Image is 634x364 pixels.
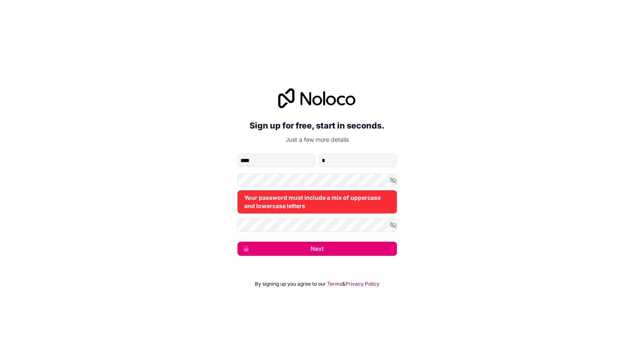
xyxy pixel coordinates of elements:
[237,154,316,167] input: given-name
[319,154,397,167] input: family-name
[327,281,342,287] a: Terms
[342,281,345,287] span: &
[237,118,397,133] h2: Sign up for free, start in seconds.
[237,242,397,256] button: Next
[237,174,397,187] input: Password
[237,218,397,232] input: Confirm password
[345,281,379,287] a: Privacy Policy
[237,190,397,214] div: Your password must include a mix of uppercase and lowercase letters
[237,136,397,144] p: Just a few more details
[255,281,326,287] span: By signing up you agree to our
